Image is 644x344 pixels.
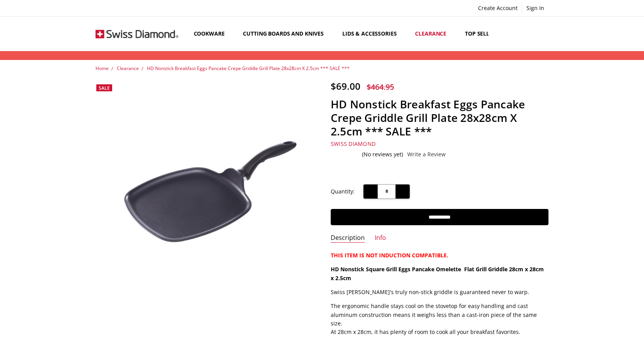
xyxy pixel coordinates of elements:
[375,234,386,243] a: Info
[96,117,313,262] img: HD Nonstick SQUARE Griddle CREPE OMELETTE PAN 28 x 28cm x 2.5cm
[408,17,458,51] a: Clearance
[522,3,548,14] a: Sign In
[367,82,394,92] span: $464.95
[331,252,448,259] strong: THIS ITEM IS NOT INDUCTION COMPATIBLE.
[147,65,350,72] a: HD Nonstick Breakfast Eggs Pancake Crepe Griddle Grill Plate 28x28cm X 2.5cm *** SALE ***
[407,151,446,157] a: Write a Review
[112,302,113,303] img: HD Nonstick SQUARE Griddle CREPE OMELETTE PAN 28 x 28cm x 2.5cm
[331,302,548,337] p: The ergonomic handle stays cool on the stovetop for easy handling and cast aluminum construction ...
[236,17,336,51] a: Cutting boards and knives
[362,151,403,157] span: (No reviews yet)
[331,234,365,243] a: Description
[331,80,360,92] span: $69.00
[96,17,178,50] img: Free Shipping On Every Order
[96,65,109,72] a: Home
[331,288,548,296] p: Swiss [PERSON_NAME]'s truly non-stick griddle is guaranteed never to warp.
[336,17,408,51] a: Lids & Accessories
[117,302,118,303] img: HD Nonstick Breakfast Eggs Pancake Crepe Griddle Grill Plate 28x28cm X 2.5cm *** SALE ***
[187,17,237,51] a: Cookware
[117,65,139,72] a: Clearance
[331,98,548,138] h1: HD Nonstick Breakfast Eggs Pancake Crepe Griddle Grill Plate 28x28cm X 2.5cm *** SALE ***
[96,80,313,298] a: HD Nonstick SQUARE Griddle CREPE OMELETTE PAN 28 x 28cm x 2.5cm
[99,85,110,91] span: Sale
[458,17,505,51] a: Top Sellers
[331,265,544,281] strong: HD Nonstick Square Grill Eggs Pancake Omelette Flat Grill Griddle 28cm x 28cm x 2.5cm
[331,140,376,147] a: Swiss Diamond
[114,302,115,303] img: HD Nonstick Breakfast Eggs Pancake Crepe Griddle Grill Plate 28x28cm X 2.5cm *** SALE ***
[474,3,522,14] a: Create Account
[331,187,355,196] label: Quantity:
